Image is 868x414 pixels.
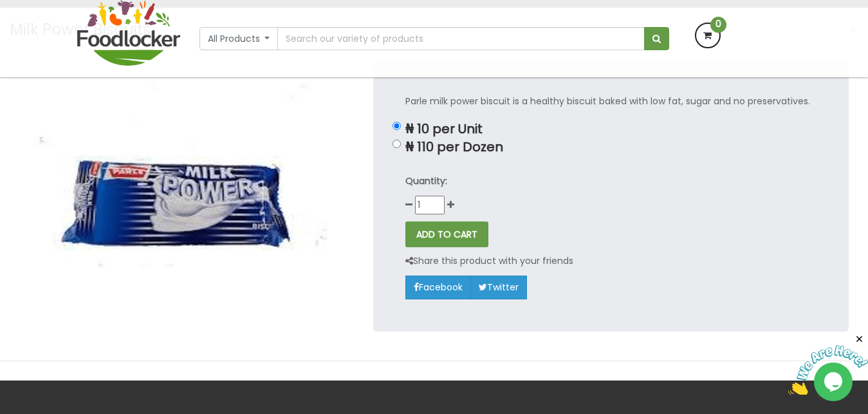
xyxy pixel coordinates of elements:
input: ₦ 10 per Unit [392,122,401,130]
a: Twitter [470,276,527,299]
img: Milk Power Biscuits [19,62,328,326]
button: All Products [199,27,279,50]
a: Facebook [405,276,471,299]
input: Search our variety of products [277,27,644,50]
iframe: chat widget [788,334,868,395]
p: Parle milk power biscuit is a healthy biscuit baked with low fat, sugar and no preservatives. [405,94,817,109]
button: ADD TO CART [405,221,488,247]
input: ₦ 110 per Dozen [392,140,401,148]
p: Share this product with your friends [405,254,573,268]
p: ₦ 110 per Dozen [405,140,817,155]
strong: Quantity: [405,174,447,187]
span: 0 [710,17,726,33]
p: ₦ 10 per Unit [405,122,817,136]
